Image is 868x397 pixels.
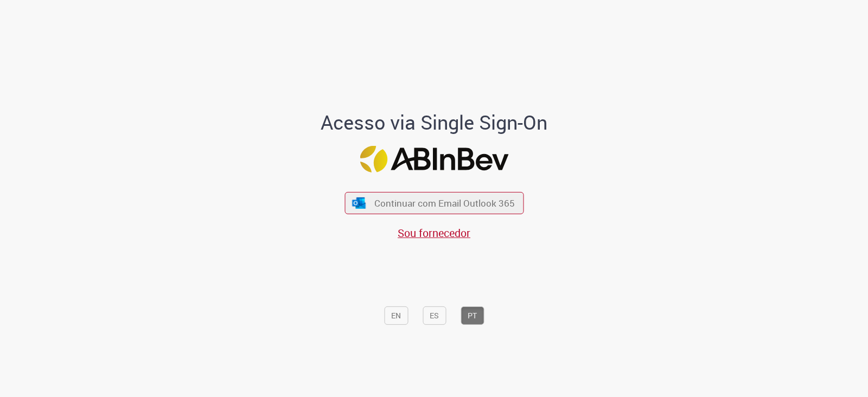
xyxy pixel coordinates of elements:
[360,146,508,172] img: Logo ABInBev
[374,197,515,209] span: Continuar com Email Outlook 365
[461,306,484,325] button: PT
[423,306,446,325] button: ES
[398,226,470,240] a: Sou fornecedor
[284,112,585,133] h1: Acesso via Single Sign-On
[344,192,524,214] button: ícone Azure/Microsoft 360 Continuar com Email Outlook 365
[352,197,367,208] img: ícone Azure/Microsoft 360
[384,306,408,325] button: EN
